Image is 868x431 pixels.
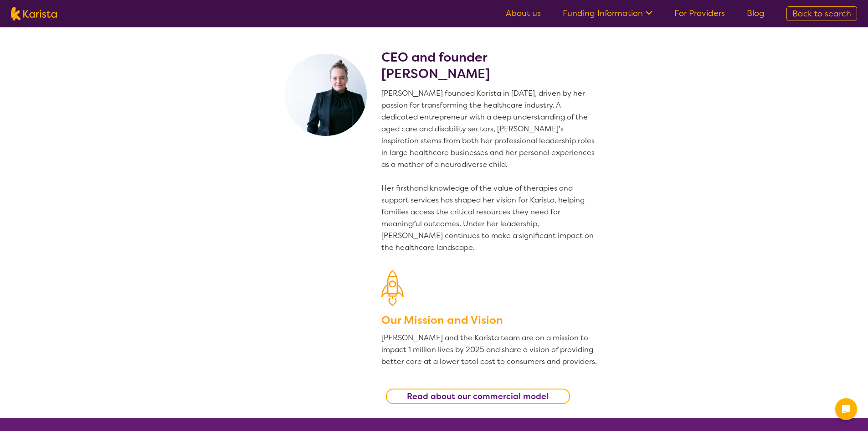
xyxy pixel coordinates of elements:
img: Our Mission [381,270,404,306]
a: About us [506,8,541,19]
h3: Our Mission and Vision [381,312,598,328]
p: [PERSON_NAME] and the Karista team are on a mission to impact 1 million lives by 2025 and share a... [381,332,598,368]
b: Read about our commercial model [407,391,549,402]
span: Back to search [792,8,851,19]
h2: CEO and founder [PERSON_NAME] [381,49,598,82]
a: Blog [747,8,765,19]
p: [PERSON_NAME] founded Karista in [DATE], driven by her passion for transforming the healthcare in... [381,88,598,254]
a: Funding Information [563,8,652,19]
a: Back to search [786,6,857,21]
img: Karista logo [11,7,57,21]
a: For Providers [674,8,725,19]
